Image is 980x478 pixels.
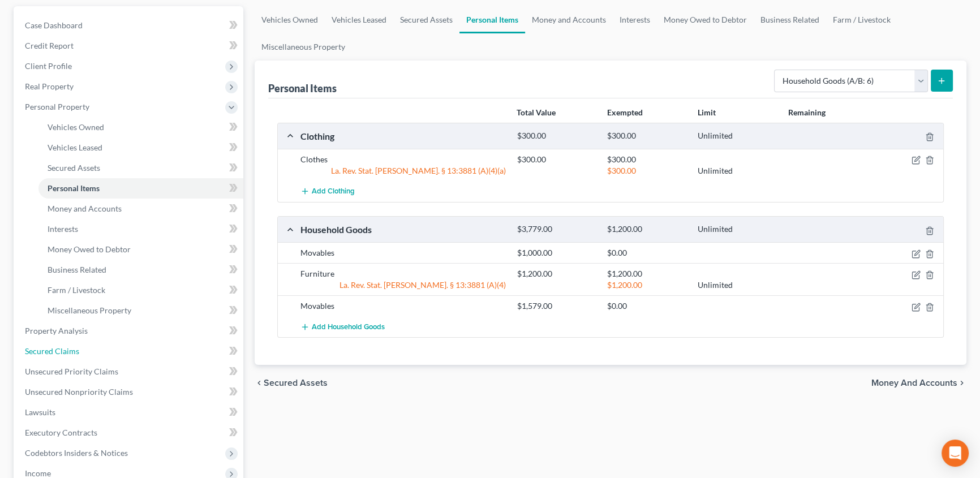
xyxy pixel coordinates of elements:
[268,81,337,95] div: Personal Items
[25,448,128,458] span: Codebtors Insiders & Notices
[692,279,782,291] div: Unlimited
[295,247,512,259] div: Movables
[48,122,104,132] span: Vehicles Owned
[264,378,328,387] span: Secured Assets
[16,402,243,423] a: Lawsuits
[38,137,243,158] a: Vehicles Leased
[38,158,243,178] a: Secured Assets
[613,6,657,33] a: Interests
[300,316,385,337] button: Add Household Goods
[38,300,243,321] a: Miscellaneous Property
[48,143,102,152] span: Vehicles Leased
[38,117,243,137] a: Vehicles Owned
[295,300,512,312] div: Movables
[16,341,243,361] a: Secured Claims
[38,260,243,280] a: Business Related
[25,102,89,111] span: Personal Property
[295,130,512,142] div: Clothing
[48,265,106,274] span: Business Related
[393,6,459,33] a: Secured Assets
[48,224,78,234] span: Interests
[38,178,243,199] a: Personal Items
[38,239,243,260] a: Money Owed to Debtor
[16,361,243,382] a: Unsecured Priority Claims
[25,387,133,397] span: Unsecured Nonpriority Claims
[295,279,512,291] div: La. Rev. Stat. [PERSON_NAME]. § 13:3881 (A)(4)
[657,6,754,33] a: Money Owed to Debtor
[25,407,55,417] span: Lawsuits
[48,285,105,295] span: Farm / Livestock
[942,440,969,467] div: Open Intercom Messenger
[38,199,243,219] a: Money and Accounts
[459,6,525,33] a: Personal Items
[16,15,243,36] a: Case Dashboard
[512,224,601,235] div: $3,779.00
[25,346,79,356] span: Secured Claims
[788,107,825,117] strong: Remaining
[601,268,691,279] div: $1,200.00
[16,382,243,402] a: Unsecured Nonpriority Claims
[601,279,691,291] div: $1,200.00
[300,181,355,202] button: Add Clothing
[601,247,691,259] div: $0.00
[255,33,352,61] a: Miscellaneous Property
[48,204,122,213] span: Money and Accounts
[48,305,131,315] span: Miscellaneous Property
[601,300,691,312] div: $0.00
[607,107,643,117] strong: Exempted
[48,163,100,173] span: Secured Assets
[38,219,243,239] a: Interests
[692,165,782,176] div: Unlimited
[525,6,613,33] a: Money and Accounts
[601,131,691,141] div: $300.00
[692,131,782,141] div: Unlimited
[25,81,74,91] span: Real Property
[255,378,328,387] button: chevron_left Secured Assets
[16,423,243,443] a: Executory Contracts
[25,41,74,50] span: Credit Report
[698,107,716,117] strong: Limit
[255,6,325,33] a: Vehicles Owned
[295,223,512,235] div: Household Goods
[325,6,393,33] a: Vehicles Leased
[255,378,264,387] i: chevron_left
[512,247,601,259] div: $1,000.00
[512,131,601,141] div: $300.00
[16,36,243,56] a: Credit Report
[295,154,512,165] div: Clothes
[601,224,691,235] div: $1,200.00
[826,6,897,33] a: Farm / Livestock
[517,107,556,117] strong: Total Value
[957,378,966,387] i: chevron_right
[38,280,243,300] a: Farm / Livestock
[48,183,100,193] span: Personal Items
[312,187,355,196] span: Add Clothing
[601,165,691,176] div: $300.00
[295,165,512,176] div: La. Rev. Stat. [PERSON_NAME]. § 13:3881 (A)(4)(a)
[692,224,782,235] div: Unlimited
[16,321,243,341] a: Property Analysis
[512,154,601,165] div: $300.00
[312,322,385,331] span: Add Household Goods
[25,367,118,376] span: Unsecured Priority Claims
[25,468,51,478] span: Income
[25,61,72,71] span: Client Profile
[754,6,826,33] a: Business Related
[25,326,88,335] span: Property Analysis
[512,300,601,312] div: $1,579.00
[871,378,966,387] button: Money and Accounts chevron_right
[48,244,131,254] span: Money Owed to Debtor
[601,154,691,165] div: $300.00
[871,378,957,387] span: Money and Accounts
[25,428,97,437] span: Executory Contracts
[512,268,601,279] div: $1,200.00
[25,20,83,30] span: Case Dashboard
[295,268,512,279] div: Furniture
